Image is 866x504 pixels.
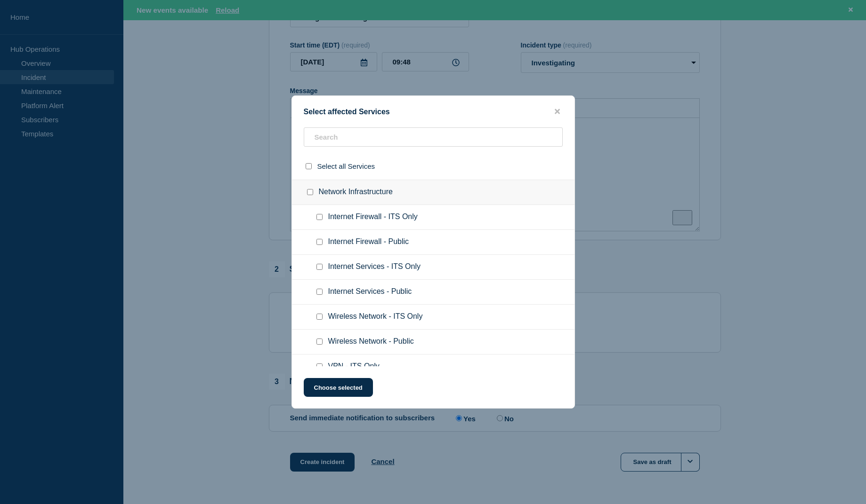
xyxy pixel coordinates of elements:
[316,363,323,370] input: VPN - ITS Only checkbox
[316,264,323,270] input: Internet Services - ITS Only checkbox
[328,262,421,272] span: Internet Services - ITS Only
[292,107,575,116] div: Select affected Services
[316,314,323,320] input: Wireless Network - ITS Only checkbox
[304,378,373,397] button: Choose selected
[316,339,323,345] input: Wireless Network - Public checkbox
[307,189,313,195] input: Network Infrastructure checkbox
[304,127,563,147] input: Search
[292,180,575,205] div: Network Infrastructure
[328,312,423,322] span: Wireless Network - ITS Only
[316,289,323,295] input: Internet Services - Public checkbox
[306,163,312,169] input: select all checkbox
[328,213,418,222] span: Internet Firewall - ITS Only
[317,162,375,170] span: Select all Services
[328,337,414,346] span: Wireless Network - Public
[328,287,412,297] span: Internet Services - Public
[316,239,323,245] input: Internet Firewall - Public checkbox
[328,362,380,371] span: VPN - ITS Only
[552,107,563,116] button: close button
[316,214,323,220] input: Internet Firewall - ITS Only checkbox
[328,237,409,247] span: Internet Firewall - Public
